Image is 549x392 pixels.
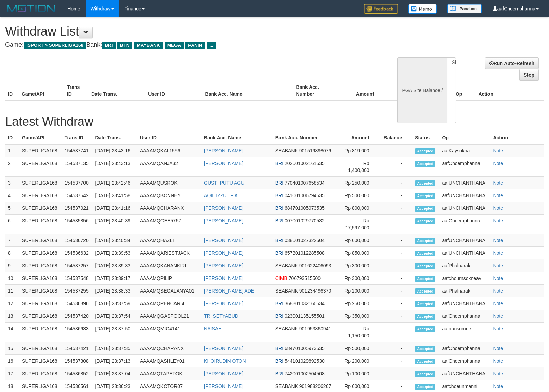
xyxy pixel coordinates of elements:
th: ID [5,81,19,100]
span: ISPORT > SUPERLIGA168 [24,42,86,49]
td: [DATE] 23:42:46 [93,177,137,189]
a: Note [493,383,503,389]
a: Note [493,180,503,186]
a: Note [493,313,503,319]
img: MOTION_logo.png [5,3,57,14]
td: - [380,189,413,202]
span: BRI [275,301,283,306]
span: PANIN [185,42,205,49]
span: BRI [275,193,283,198]
a: GUSTI PUTU AGU [204,180,244,186]
td: [DATE] 23:39:33 [93,259,137,272]
td: - [380,285,413,297]
th: Date Trans. [93,132,137,144]
a: [PERSON_NAME] [204,238,243,243]
td: [DATE] 23:37:54 [93,310,137,323]
td: - [380,342,413,355]
td: 154537421 [62,342,93,355]
th: Amount [341,132,380,144]
a: [PERSON_NAME] [204,263,243,268]
td: Rp 300,000 [341,259,380,272]
span: 657301012285508 [285,250,325,256]
span: SEABANK [275,263,298,268]
td: 154537642 [62,189,93,202]
td: AAAAMQUSROK [137,177,201,189]
td: 10 [5,272,19,285]
span: Accepted [415,301,435,307]
th: Op [453,81,476,100]
span: CIMB [275,275,287,281]
span: 544101029892530 [285,358,325,364]
td: AAAAMQMIO4141 [137,323,201,342]
th: Game/API [19,81,64,100]
td: 154536633 [62,323,93,342]
td: 4 [5,189,19,202]
a: KHOIRUDIN OTON [204,358,246,364]
a: Note [493,148,503,153]
td: - [380,202,413,215]
td: aafUNCHANTHANA [439,297,490,310]
a: [PERSON_NAME] [204,205,243,211]
td: 2 [5,157,19,177]
td: AAAAMQTAPETOK [137,367,201,380]
span: 368801032160534 [285,301,325,306]
th: Date Trans. [89,81,145,100]
th: User ID [137,132,201,144]
span: SEABANK [275,383,298,389]
td: [DATE] 23:41:16 [93,202,137,215]
td: AAAAMQPENCARI4 [137,297,201,310]
td: 5 [5,202,19,215]
td: Rp 819,000 [341,144,380,157]
td: Rp 500,000 [341,342,380,355]
span: 770401007658534 [285,180,325,186]
a: Note [493,250,503,256]
a: [PERSON_NAME] [204,250,243,256]
span: 901988206267 [299,383,331,389]
th: Bank Acc. Name [202,81,293,100]
span: BRI [275,218,283,224]
td: aafUNCHANTHANA [439,247,490,259]
td: SUPERLIGA168 [19,367,62,380]
a: Run Auto-Refresh [485,57,539,69]
td: Rp 600,000 [341,234,380,247]
a: Note [493,263,503,268]
td: - [380,259,413,272]
span: Accepted [415,180,435,186]
span: BRI [102,42,115,49]
td: AAAAMQCHARANX [137,342,201,355]
a: [PERSON_NAME] [204,161,243,166]
img: Button%20Memo.svg [408,4,437,14]
td: 16 [5,355,19,367]
a: [PERSON_NAME] [204,301,243,306]
th: Action [475,81,544,100]
td: 11 [5,285,19,297]
td: 154537741 [62,144,93,157]
td: - [380,272,413,285]
td: aafbansomne [439,323,490,342]
td: AAAAMQGEE5757 [137,215,201,234]
td: 154536852 [62,367,93,380]
td: 154537255 [62,285,93,297]
td: SUPERLIGA168 [19,157,62,177]
td: aafChoemphanna [439,342,490,355]
td: [DATE] 23:40:34 [93,234,137,247]
span: 901622406093 [299,263,331,268]
td: SUPERLIGA168 [19,272,62,285]
td: [DATE] 23:37:04 [93,367,137,380]
th: Bank Acc. Name [201,132,273,144]
th: ID [5,132,19,144]
a: Note [493,358,503,364]
td: - [380,323,413,342]
span: MEGA [165,42,184,49]
a: Note [493,371,503,376]
td: 8 [5,247,19,259]
span: SEABANK [275,288,298,294]
span: BRI [275,358,283,364]
a: Note [493,275,503,281]
td: AAAAMQCHARANX [137,202,201,215]
td: aafPhalnarak [439,285,490,297]
a: [PERSON_NAME] [204,148,243,153]
td: 1 [5,144,19,157]
a: NAISAH [204,326,222,332]
td: SUPERLIGA168 [19,310,62,323]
